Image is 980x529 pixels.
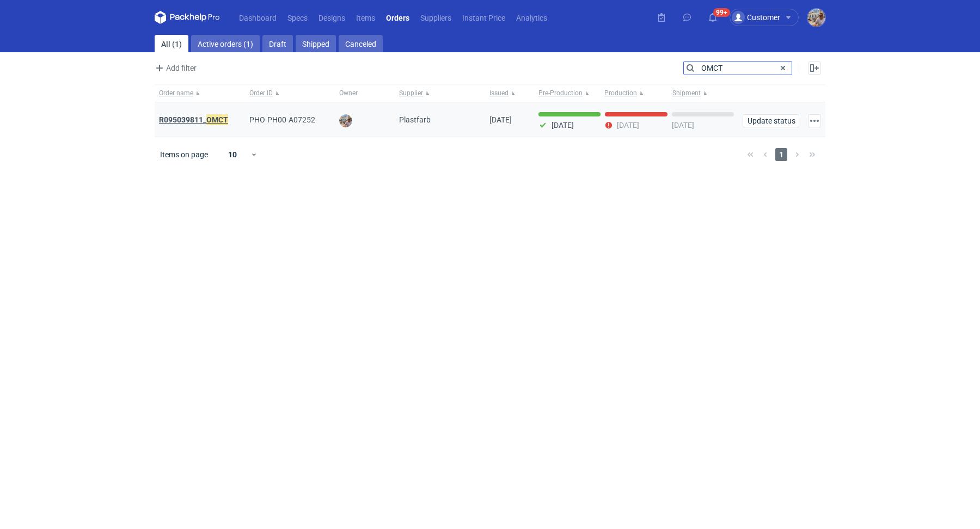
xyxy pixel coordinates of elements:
[395,84,485,102] button: Supplier
[215,147,250,162] div: 10
[748,117,794,125] span: Update status
[249,115,315,124] span: PHO-PH00-A07252
[672,89,701,97] span: Shipment
[160,149,208,160] span: Items on page
[159,89,193,97] span: Order name
[155,11,220,24] svg: Packhelp Pro
[489,89,509,97] span: Issued
[153,61,197,75] span: Add filter
[339,35,383,52] a: Canceled
[339,89,358,97] span: Owner
[381,11,415,24] a: Orders
[206,114,228,126] em: OMCT
[155,35,188,52] a: All (1)
[399,89,423,97] span: Supplier
[617,121,639,130] p: [DATE]
[684,61,792,75] input: Search
[339,114,352,127] img: Michał Palasek
[191,35,260,52] a: Active orders (1)
[489,115,512,124] span: 19/09/2025
[485,84,534,102] button: Issued
[245,84,335,102] button: Order ID
[155,84,245,102] button: Order name
[552,121,574,130] p: [DATE]
[395,102,485,137] div: Plastfarb
[534,84,602,102] button: Pre-Production
[670,84,738,102] button: Shipment
[732,11,780,24] div: Customer
[604,89,637,97] span: Production
[152,61,197,75] button: Add filter
[351,11,381,24] a: Items
[249,89,273,97] span: Order ID
[159,114,228,126] a: R095039811_OMCT
[511,11,553,24] a: Analytics
[399,114,431,125] span: Plastfarb
[296,35,336,52] a: Shipped
[234,11,282,24] a: Dashboard
[313,11,351,24] a: Designs
[415,11,457,24] a: Suppliers
[808,114,821,127] button: Actions
[282,11,313,24] a: Specs
[807,9,825,27] img: Michał Palasek
[262,35,293,52] a: Draft
[743,114,799,127] button: Update status
[538,89,583,97] span: Pre-Production
[457,11,511,24] a: Instant Price
[704,9,721,26] button: 99+
[602,84,670,102] button: Production
[672,121,694,130] p: [DATE]
[730,9,807,26] button: Customer
[775,148,787,161] span: 1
